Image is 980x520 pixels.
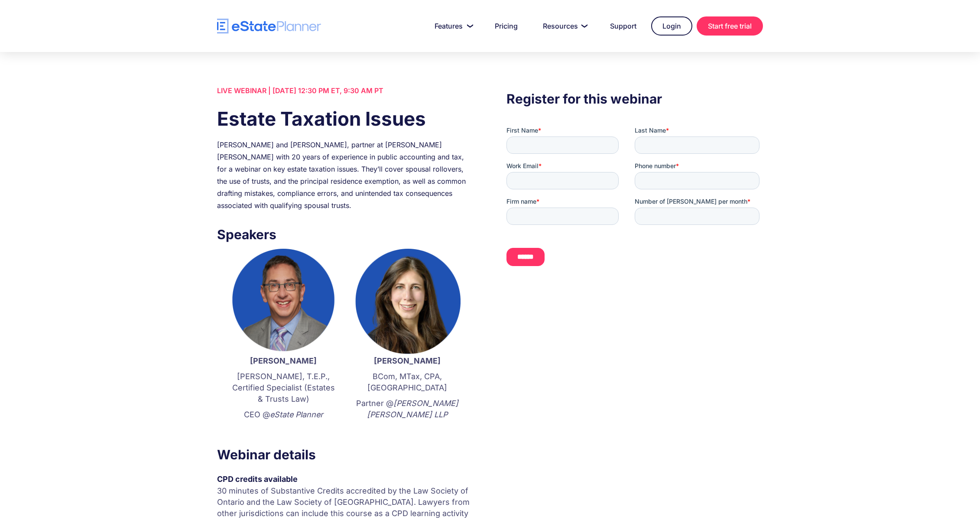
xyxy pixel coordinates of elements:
h1: Estate Taxation Issues [217,105,474,132]
a: Resources [532,17,595,35]
p: CEO @ [230,409,337,420]
a: Support [600,17,647,35]
h3: Register for this webinar [506,89,763,109]
a: home [217,19,321,34]
div: [PERSON_NAME] and [PERSON_NAME], partner at [PERSON_NAME] [PERSON_NAME] with 20 years of experien... [217,139,474,211]
strong: [PERSON_NAME] [250,356,317,365]
a: Features [424,17,480,35]
iframe: Form 0 [506,126,763,273]
strong: CPD credits available [217,474,298,484]
p: BCom, MTax, CPA, [GEOGRAPHIC_DATA] [354,371,461,393]
em: [PERSON_NAME] [PERSON_NAME] LLP [367,399,458,419]
a: Start free trial [697,16,763,36]
h3: Speakers [217,224,474,244]
div: LIVE WEBINAR | [DATE] 12:30 PM ET, 9:30 AM PT [217,84,474,97]
strong: [PERSON_NAME] [374,356,441,365]
p: Partner @ [354,398,461,420]
p: ‍ [230,425,337,436]
a: Pricing [484,17,528,35]
em: eState Planner [270,410,323,419]
p: [PERSON_NAME], T.E.P., Certified Specialist (Estates & Trusts Law) [230,371,337,405]
p: ‍ [354,425,461,436]
h3: Webinar details [217,445,474,465]
a: Login [651,16,692,36]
